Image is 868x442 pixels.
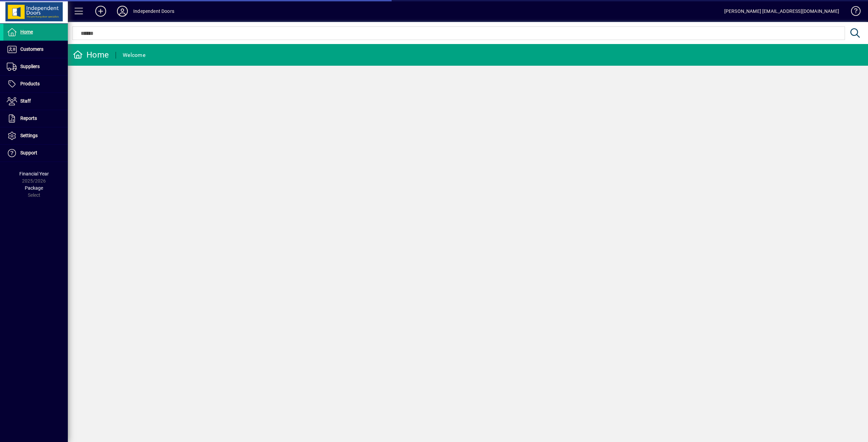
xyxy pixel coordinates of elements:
[133,6,174,17] div: Independent Doors
[3,93,68,110] a: Staff
[20,133,38,138] span: Settings
[3,41,68,58] a: Customers
[20,150,37,155] span: Support
[20,81,40,86] span: Products
[20,29,33,35] span: Home
[20,64,40,69] span: Suppliers
[3,110,68,127] a: Reports
[73,49,109,60] div: Home
[846,1,860,23] a: Knowledge Base
[20,46,43,52] span: Customers
[3,127,68,144] a: Settings
[20,98,31,104] span: Staff
[112,5,133,17] button: Profile
[3,145,68,162] a: Support
[90,5,112,17] button: Add
[3,58,68,75] a: Suppliers
[3,76,68,92] a: Products
[20,115,37,121] span: Reports
[25,185,43,191] span: Package
[724,6,839,17] div: [PERSON_NAME] [EMAIL_ADDRESS][DOMAIN_NAME]
[19,171,49,176] span: Financial Year
[123,50,145,61] div: Welcome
